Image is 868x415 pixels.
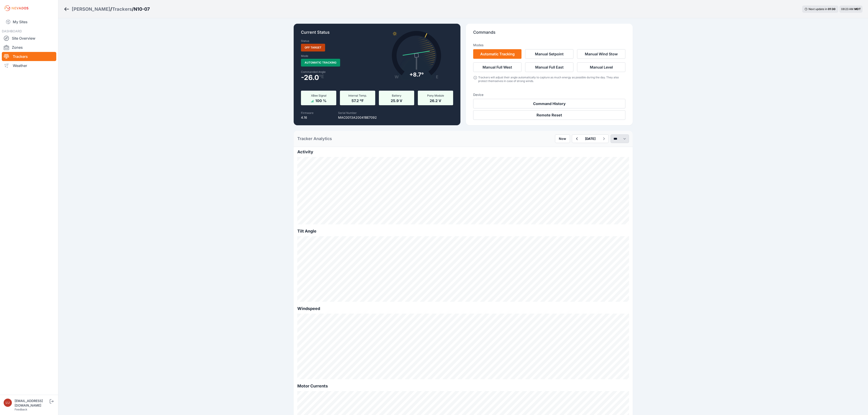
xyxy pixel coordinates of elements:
[297,136,332,142] h2: Tracker Analytics
[301,75,319,80] span: -26.0
[2,29,22,33] span: DASHBOARD
[473,62,521,72] button: Manual Full West
[297,383,629,389] h2: Motor Currents
[525,49,573,59] button: Manual Setpoint
[352,97,364,103] span: 57.2 ºF
[338,115,377,120] p: MAC0013A20041BE7092
[473,43,483,47] h3: Modes
[409,71,424,78] div: + 8.7°
[430,97,441,103] span: 26.2 V
[828,7,836,11] div: 01 : 30
[473,99,625,108] button: Command History
[72,6,110,12] a: [PERSON_NAME]
[319,75,324,78] span: º E
[577,49,625,59] button: Manual Wind Stow
[2,34,56,43] a: Site Overview
[2,16,56,27] a: My Sites
[315,97,326,103] span: 100 %
[4,399,12,407] img: luke.beaumont@nevados.solar
[2,61,56,70] a: Weather
[15,399,49,408] div: [EMAIL_ADDRESS][DOMAIN_NAME]
[301,54,308,58] label: Mode
[2,43,56,52] a: Zones
[2,52,56,61] a: Trackers
[4,5,29,12] img: Nevados
[301,39,309,43] label: Status
[809,7,827,11] span: Next update in
[134,6,150,12] h3: N10-07
[64,3,150,15] nav: Breadcrumb
[301,29,453,39] p: Current Status
[392,94,401,97] span: Battery
[297,228,629,234] h2: Tilt Angle
[577,62,625,72] button: Manual Level
[110,6,112,12] span: /
[301,111,313,115] label: Firmware
[555,134,570,143] button: Now
[112,6,132,12] a: Trackers
[473,110,625,120] button: Remote Reset
[841,7,853,11] span: 08:23 AM
[311,94,326,97] span: XBee Signal
[297,305,629,312] h2: Windspeed
[473,29,625,39] p: Commands
[391,97,402,103] span: 25.9 V
[581,135,599,143] button: [DATE]
[348,94,367,97] span: Internal Temp.
[854,7,861,11] span: MDT
[427,94,444,97] span: Pony Module
[301,59,340,67] span: Automatic Tracking
[478,76,625,83] div: Trackers will adjust their angle automatically to capture as much energy as possible during the d...
[301,44,325,51] span: Off Target
[15,408,27,411] a: Feedback
[297,149,629,155] h2: Activity
[473,92,625,97] h3: Device
[525,62,573,72] button: Manual Full East
[301,115,313,120] p: 4.16
[473,49,521,59] button: Automatic Tracking
[338,111,357,115] label: Serial Number
[132,6,134,12] span: /
[301,70,374,74] label: Commanded Angle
